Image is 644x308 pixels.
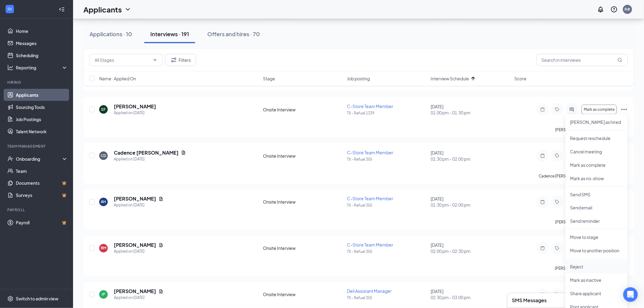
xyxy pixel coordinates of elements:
svg: Document [159,289,163,294]
svg: QuestionInfo [611,6,618,13]
div: Onsite Interview [263,153,343,159]
svg: Note [539,200,546,205]
p: TX - Refuel 355 [347,296,427,301]
button: Mark as complete [582,105,617,114]
svg: Analysis [7,65,13,71]
a: Home [16,25,68,37]
svg: Note [539,292,546,297]
a: Scheduling [16,49,68,61]
div: Applied on [DATE] [114,202,163,208]
a: Talent Network [16,125,68,138]
div: Switch to admin view [16,296,58,302]
span: 01:00 pm - 01:30 pm [431,110,511,116]
p: [PERSON_NAME] interviewed . [555,127,628,132]
svg: Document [159,197,163,201]
span: Score [515,75,527,82]
span: Deli Assistant Manager [347,289,392,294]
div: Onsite Interview [263,292,343,298]
h5: Cadence [PERSON_NAME] [114,149,179,156]
div: Interviews · 191 [150,30,189,38]
span: C-Store Team Member [347,196,393,201]
span: 02:30 pm - 03:00 pm [431,295,511,301]
a: DocumentsCrown [16,177,68,189]
div: [DATE] [431,150,511,162]
a: Messages [16,37,68,49]
svg: WorkstreamLogo [7,6,13,12]
div: [DATE] [431,242,511,254]
h5: [PERSON_NAME] [114,103,156,110]
svg: Document [181,150,186,155]
svg: ChevronDown [124,6,131,13]
svg: Tag [554,107,561,112]
svg: MagnifyingGlass [618,58,622,62]
svg: ActiveChat [568,107,576,112]
svg: Filter [170,56,177,64]
svg: Note [539,107,546,112]
div: SF [101,107,106,112]
div: AH [101,199,106,205]
svg: Collapse [59,6,65,12]
div: Hiring [7,80,67,85]
svg: Ellipses [621,106,628,113]
span: 01:30 pm - 02:00 pm [431,202,511,208]
h1: Applicants [83,4,122,15]
a: Sourcing Tools [16,101,68,113]
div: CD [101,153,106,158]
span: 01:30 pm - 02:00 pm [431,156,511,162]
div: Payroll [7,208,67,213]
svg: ChevronDown [152,58,157,62]
h3: SMS Messages [512,297,547,304]
div: Offers and hires · 70 [207,30,260,38]
a: Job Postings [16,113,68,125]
div: [DATE] [431,289,511,301]
div: JP [102,292,106,297]
a: Applicants [16,89,68,101]
span: Mark as complete [584,107,614,112]
svg: Tag [554,292,561,297]
span: Interview Schedule [431,75,469,82]
div: Applied on [DATE] [114,249,163,255]
svg: Note [539,153,546,158]
svg: ArrowUp [470,75,477,82]
input: All Stages [95,57,150,63]
svg: Document [159,243,163,248]
p: Cadence [PERSON_NAME] interviewed . [539,173,628,179]
p: TX - Refuel 355 [347,157,427,162]
div: Team Management [7,144,67,149]
span: Name · Applied On [99,75,136,82]
div: Applied on [DATE] [114,156,186,162]
div: Onsite Interview [263,107,343,113]
a: PayrollCrown [16,217,68,229]
h5: [PERSON_NAME] [114,288,156,295]
div: Onsite Interview [263,199,343,205]
p: TX - Refuel 355 [347,203,427,208]
div: Onboarding [16,156,63,162]
p: TX - Refuel 355 [347,249,427,254]
svg: Settings [7,296,13,302]
span: C-Store Team Member [347,150,393,155]
p: TX - Refuel 1339 [347,110,427,116]
div: Applications · 10 [89,30,132,38]
span: Stage [263,75,275,82]
div: [DATE] [431,103,511,116]
p: [PERSON_NAME] interviewed . [555,266,628,271]
button: Filter Filters [165,54,196,66]
input: Search in interviews [537,54,628,66]
svg: Notifications [597,6,604,13]
span: C-Store Team Member [347,103,393,109]
span: C-Store Team Member [347,242,393,248]
h5: [PERSON_NAME] [114,196,156,202]
svg: UserCheck [7,156,13,162]
svg: Tag [554,153,561,158]
div: Applied on [DATE] [114,295,163,301]
span: 02:00 pm - 02:30 pm [431,248,511,254]
span: Job posting [347,75,370,82]
a: SurveysCrown [16,189,68,201]
div: Onsite Interview [263,245,343,251]
div: Open Intercom Messenger [623,287,638,302]
h5: [PERSON_NAME] [114,242,156,249]
svg: Note [539,246,546,251]
div: Reporting [16,65,68,71]
div: [DATE] [431,196,511,208]
svg: Tag [554,246,561,251]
